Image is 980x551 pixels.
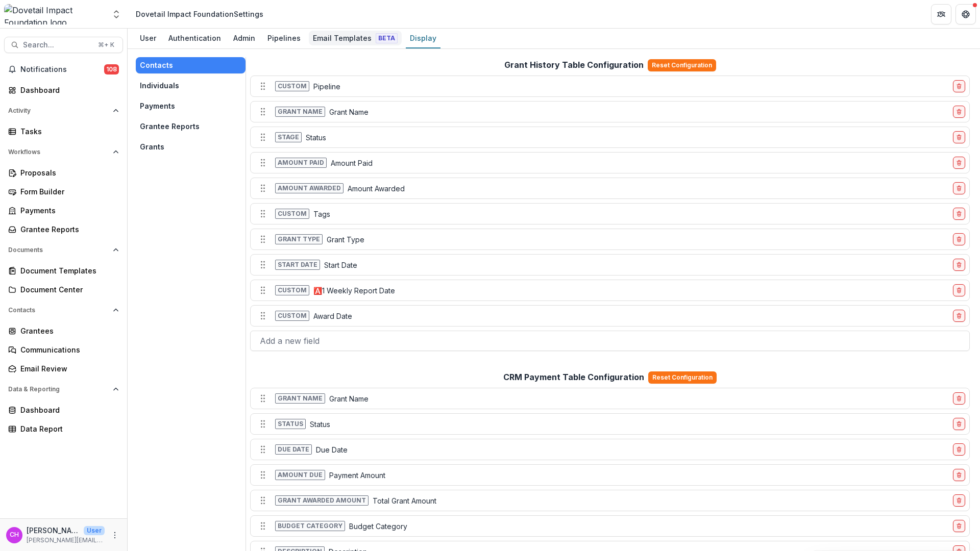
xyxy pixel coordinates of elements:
div: Data Report [20,423,115,434]
span: Data & Reporting [8,386,109,393]
p: [PERSON_NAME] [PERSON_NAME] [27,525,80,536]
p: User [84,526,105,535]
button: Payments [136,98,246,114]
p: 🅰️1 Weekly Report Date [313,285,395,296]
p: Tags [313,209,330,219]
button: Move field [255,308,271,324]
span: Contacts [8,307,109,314]
nav: breadcrumb [132,7,267,21]
a: Grantee Reports [4,221,123,238]
button: delete-field-row [953,418,965,430]
button: delete-field-row [953,520,965,532]
div: Display [406,31,440,45]
button: More [109,529,121,541]
span: Custom [275,285,309,295]
a: Admin [229,29,259,48]
button: Open entity switcher [109,4,124,24]
p: Grant Name [329,393,369,404]
a: Pipelines [263,29,305,48]
a: Proposals [4,164,123,181]
button: Contacts [136,57,246,73]
div: Email Review [20,363,115,374]
p: [PERSON_NAME][EMAIL_ADDRESS][DOMAIN_NAME] [27,536,105,545]
div: Proposals [20,167,115,178]
p: Due Date [316,444,348,455]
div: Grantee Reports [20,224,115,235]
button: Move field [255,206,271,222]
button: delete-field-row [953,208,965,220]
button: delete-field-row [953,233,965,245]
span: Activity [8,107,109,114]
span: Search... [23,41,92,49]
img: Dovetail Impact Foundation logo [4,4,105,24]
button: Move field [255,104,271,120]
p: Payment Amount [329,470,385,481]
h2: Grant History Table Configuration [504,60,644,70]
div: Dashboard [20,85,115,95]
button: delete-field-row [953,494,965,507]
button: Move field [255,467,271,483]
div: Communications [20,344,115,355]
a: Data Report [4,420,123,437]
span: Status [275,419,306,429]
a: Form Builder [4,183,123,200]
a: Communications [4,341,123,358]
button: Move field [255,257,271,273]
button: Grantee Reports [136,118,246,135]
span: Grant name [275,393,325,404]
span: Amount awarded [275,183,344,193]
button: Open Activity [4,103,123,119]
button: Individuals [136,78,246,94]
button: Grants [136,139,246,155]
button: Move field [255,231,271,247]
div: Document Center [20,284,115,295]
button: delete-field-row [953,469,965,481]
button: delete-field-row [953,131,965,143]
button: Move field [255,441,271,458]
span: Grant type [275,234,323,244]
span: Amount due [275,470,325,480]
p: Status [306,132,326,143]
span: Notifications [20,65,104,74]
button: Move field [255,282,271,298]
button: Reset Configuration [648,59,716,71]
a: Document Center [4,281,123,298]
span: Documents [8,246,109,254]
div: Authentication [164,31,225,45]
div: Grantees [20,325,115,336]
p: Pipeline [313,81,340,92]
button: Open Data & Reporting [4,381,123,397]
button: delete-field-row [953,443,965,456]
div: Tasks [20,126,115,137]
span: Grant name [275,107,325,117]
p: Amount Awarded [348,183,405,194]
div: Email Templates [309,31,402,45]
a: Tasks [4,123,123,140]
div: Dovetail Impact Foundation Settings [136,9,263,19]
a: User [136,29,160,48]
p: Budget Category [349,521,407,532]
span: Amount paid [275,158,327,168]
button: Reset Configuration [648,371,717,384]
span: Beta [376,33,398,43]
button: delete-field-row [953,392,965,405]
a: Dashboard [4,82,123,98]
a: Grantees [4,322,123,339]
a: Authentication [164,29,225,48]
button: delete-field-row [953,310,965,322]
button: Move field [255,518,271,534]
span: Workflows [8,148,109,156]
button: delete-field-row [953,106,965,118]
button: Search... [4,37,123,53]
button: Open Workflows [4,144,123,160]
div: Admin [229,31,259,45]
button: Notifications108 [4,61,123,78]
button: Move field [255,180,271,196]
button: Open Documents [4,242,123,258]
div: Payments [20,205,115,216]
button: delete-field-row [953,182,965,194]
button: delete-field-row [953,259,965,271]
p: Grant Type [327,234,364,245]
button: Get Help [955,4,976,24]
div: Document Templates [20,265,115,276]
